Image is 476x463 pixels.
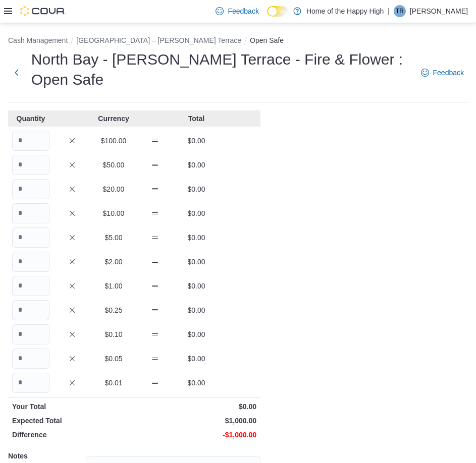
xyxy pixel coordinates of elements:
p: -$1,000.00 [136,430,256,440]
button: Open Safe [250,36,284,44]
p: Quantity [12,113,49,124]
p: $0.00 [178,233,215,243]
p: $0.00 [178,281,215,291]
h1: North Bay - [PERSON_NAME] Terrace - Fire & Flower : Open Safe [31,49,411,90]
p: $0.00 [178,136,215,146]
input: Quantity [12,203,49,223]
p: $2.00 [95,257,132,267]
p: $0.00 [178,257,215,267]
input: Quantity [12,227,49,248]
p: $0.05 [95,354,132,364]
nav: An example of EuiBreadcrumbs [8,35,468,47]
p: Total [178,113,215,124]
p: $50.00 [95,160,132,170]
p: $1.00 [95,281,132,291]
p: $0.00 [178,329,215,339]
input: Quantity [12,155,49,175]
img: Cova [20,6,66,16]
span: TR [396,5,404,17]
p: $0.00 [178,305,215,315]
input: Dark Mode [267,6,288,17]
span: Feedback [433,68,464,78]
a: Feedback [211,1,262,21]
p: $0.01 [95,378,132,388]
p: $100.00 [95,136,132,146]
p: $0.00 [178,160,215,170]
a: Feedback [417,63,468,83]
span: Feedback [228,6,258,16]
input: Quantity [12,349,49,369]
p: $0.00 [178,378,215,388]
input: Quantity [12,179,49,199]
p: $1,000.00 [136,416,256,426]
input: Quantity [12,131,49,151]
p: $0.00 [178,354,215,364]
p: $0.00 [136,401,256,412]
p: $20.00 [95,184,132,194]
p: $10.00 [95,208,132,218]
input: Quantity [12,373,49,393]
p: Currency [95,113,132,124]
p: $0.10 [95,329,132,339]
p: | [388,5,390,17]
div: Tom Rishaur [394,5,406,17]
p: Home of the Happy High [306,5,384,17]
input: Quantity [12,276,49,296]
p: $0.25 [95,305,132,315]
p: $5.00 [95,233,132,243]
button: Next [8,63,25,83]
span: Dark Mode [267,17,268,17]
p: Your Total [12,401,132,412]
p: $0.00 [178,208,215,218]
input: Quantity [12,324,49,344]
button: Cash Management [8,36,68,44]
p: Difference [12,430,132,440]
p: [PERSON_NAME] [410,5,468,17]
p: $0.00 [178,184,215,194]
input: Quantity [12,252,49,272]
p: Expected Total [12,416,132,426]
input: Quantity [12,300,49,320]
button: [GEOGRAPHIC_DATA] – [PERSON_NAME] Terrace [76,36,241,44]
